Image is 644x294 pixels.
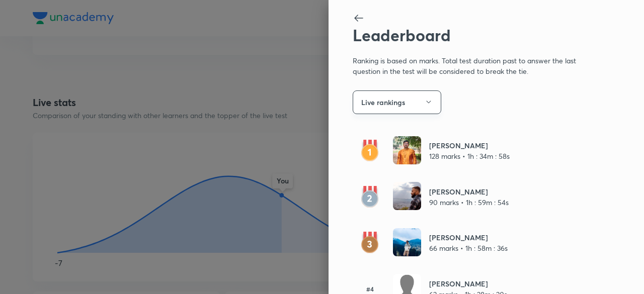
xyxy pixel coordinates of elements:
img: Avatar [393,136,421,164]
h6: [PERSON_NAME] [429,278,507,289]
p: 90 marks • 1h : 59m : 54s [429,197,509,208]
h2: Leaderboard [353,26,586,45]
img: rank3.svg [353,232,387,254]
img: Avatar [393,182,421,210]
p: Ranking is based on marks. Total test duration past to answer the last question in the test will ... [353,45,586,78]
p: 66 marks • 1h : 58m : 36s [429,243,508,253]
img: rank2.svg [353,186,387,208]
h6: [PERSON_NAME] [429,140,510,151]
img: rank1.svg [353,140,387,162]
button: Live rankings [353,90,441,114]
h6: #4 [353,284,387,293]
img: Avatar [393,228,421,256]
h6: [PERSON_NAME] [429,186,509,197]
p: 128 marks • 1h : 34m : 58s [429,151,510,161]
h6: [PERSON_NAME] [429,232,508,243]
